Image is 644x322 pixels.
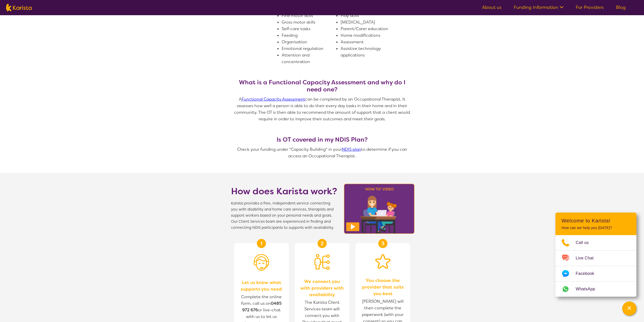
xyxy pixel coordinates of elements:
li: [MEDICAL_DATA] [341,19,396,26]
div: Channel Menu [555,213,636,297]
img: Karista video [342,182,416,235]
img: Karista logo [6,4,32,11]
h3: What is a Functional Capacity Assessment and why do I need one? [231,79,413,93]
li: Home modifications [341,32,396,39]
h3: Is OT covered in my NDIS Plan? [231,136,413,143]
img: Person with headset icon [254,254,269,271]
span: You choose the provider that suits you best [361,277,405,297]
li: Attention and concentration [282,52,337,65]
a: Blog [616,4,626,10]
li: Organisation [282,39,337,45]
span: Let us know what supports you need [239,279,284,292]
li: Feeding [282,32,337,39]
a: About us [482,4,502,10]
span: A can be completed by an Occupational Therapist. It assesses how well a person is able to do thei... [234,97,411,122]
li: Play skills [341,12,396,19]
img: Person being matched to services icon [315,254,330,270]
li: Parent/Carer education [341,26,396,32]
a: Functional Capacity Assessment [242,97,305,102]
span: Live Chat [576,254,600,262]
img: Star icon [375,254,390,269]
a: Web link opens in a new tab. [555,281,636,297]
li: Assessment [341,39,396,45]
span: Facebook [576,270,600,277]
a: For Providers [576,4,604,10]
span: We connect you with providers with availability [300,278,344,298]
div: 2 [318,239,327,248]
p: How can we help you [DATE]? [562,226,630,230]
a: NDIS plan [342,147,361,152]
li: Fine motor skills [282,12,337,19]
button: Channel Menu [622,301,636,316]
li: Assistive technology applications [341,45,396,59]
li: Gross motor skills [282,19,337,26]
div: 3 [378,239,387,248]
li: Self-care tasks [282,26,337,32]
a: Funding Information [514,4,564,10]
span: WhatsApp [576,285,601,293]
span: Check your funding under "Capacity Building" in your to determine if you can access an Occupation... [237,147,408,159]
ul: Choose channel [555,235,636,297]
span: Call us [576,239,595,247]
li: Emotional regulation [282,45,337,52]
h1: How does Karista work? [231,185,337,197]
div: 1 [257,239,266,248]
span: Karista provides a free, independent service connecting you with disability and home care service... [231,200,337,231]
h2: Welcome to Karista! [562,218,630,224]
